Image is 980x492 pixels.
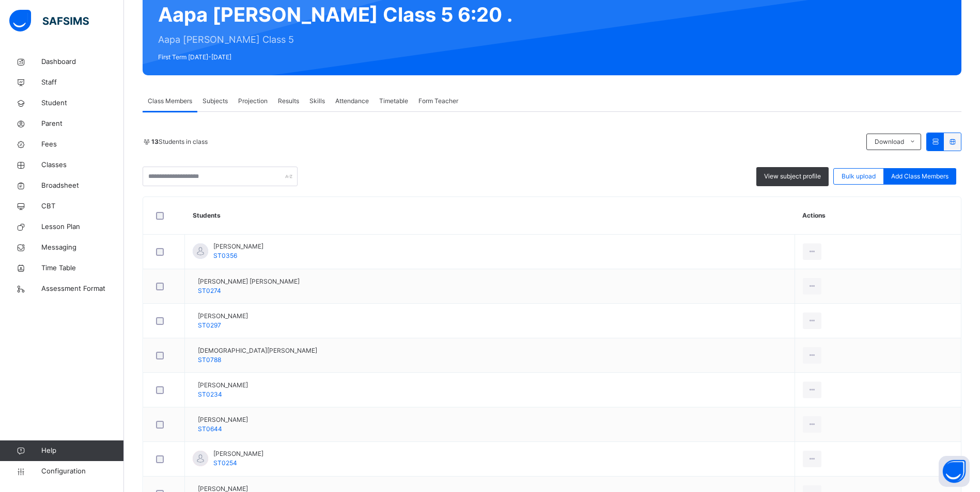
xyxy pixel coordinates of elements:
[198,311,248,321] span: [PERSON_NAME]
[41,446,123,456] span: Help
[198,415,248,424] span: [PERSON_NAME]
[41,242,124,253] span: Messaging
[379,96,408,106] span: Timetable
[764,172,821,181] span: View subject profile
[41,201,124,211] span: CBT
[41,284,124,294] span: Assessment Format
[41,139,124,150] span: Fees
[198,321,221,329] span: ST0297
[41,181,124,191] span: Broadsheet
[151,137,208,146] span: Students in class
[41,263,124,273] span: Time Table
[795,197,961,235] th: Actions
[213,242,263,251] span: [PERSON_NAME]
[185,197,795,235] th: Students
[198,277,300,286] span: [PERSON_NAME] [PERSON_NAME]
[238,96,268,106] span: Projection
[198,425,222,433] span: ST0644
[213,459,237,467] span: ST0254
[309,96,325,106] span: Skills
[213,449,263,458] span: [PERSON_NAME]
[151,138,159,145] b: 13
[41,119,124,129] span: Parent
[41,466,123,477] span: Configuration
[198,287,221,294] span: ST0274
[418,96,458,106] span: Form Teacher
[203,96,228,106] span: Subjects
[198,390,222,398] span: ST0234
[213,252,237,259] span: ST0356
[198,356,221,364] span: ST0788
[198,346,317,355] span: [DEMOGRAPHIC_DATA][PERSON_NAME]
[198,381,248,390] span: [PERSON_NAME]
[41,57,124,67] span: Dashboard
[41,222,124,232] span: Lesson Plan
[891,172,948,181] span: Add Class Members
[335,96,369,106] span: Attendance
[41,160,124,170] span: Classes
[41,98,124,108] span: Student
[41,77,124,88] span: Staff
[939,456,970,487] button: Open asap
[842,172,876,181] span: Bulk upload
[875,137,904,146] span: Download
[278,96,299,106] span: Results
[148,96,192,106] span: Class Members
[9,10,89,31] img: safsims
